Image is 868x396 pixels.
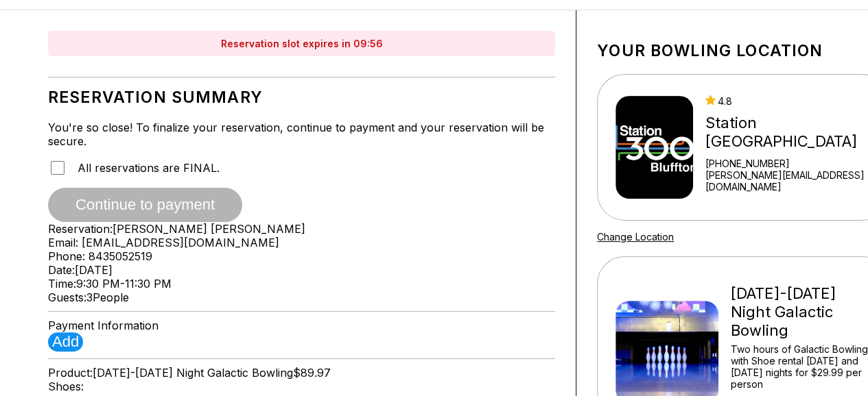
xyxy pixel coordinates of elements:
[93,366,293,380] span: [DATE]-[DATE] Night Galactic Bowling
[615,96,693,199] img: Station 300 Bluffton
[48,249,85,263] span: Phone:
[48,319,555,332] div: Payment Information
[293,366,331,380] span: $89.97
[75,263,113,277] span: [DATE]
[76,277,172,290] span: 9:30 PM - 11:30 PM
[48,332,83,351] button: Add
[48,222,113,236] span: Reservation:
[113,222,305,236] span: [PERSON_NAME] [PERSON_NAME]
[597,231,674,243] a: Change Location
[48,277,76,290] span: Time:
[78,236,279,249] span: [EMAIL_ADDRESS][DOMAIN_NAME]
[86,290,129,304] span: 3 People
[48,263,75,277] span: Date:
[48,31,555,56] div: Reservation slot expires in 09:56
[48,366,93,380] span: Product:
[48,236,78,249] span: Email:
[78,161,220,175] label: All reservations are FINAL.
[48,88,555,107] h1: Reservation Summary
[85,249,152,263] span: 8435052519
[48,290,86,304] span: Guests:
[48,121,555,148] div: You're so close! To finalize your reservation, continue to payment and your reservation will be s...
[48,380,84,393] span: Shoes:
